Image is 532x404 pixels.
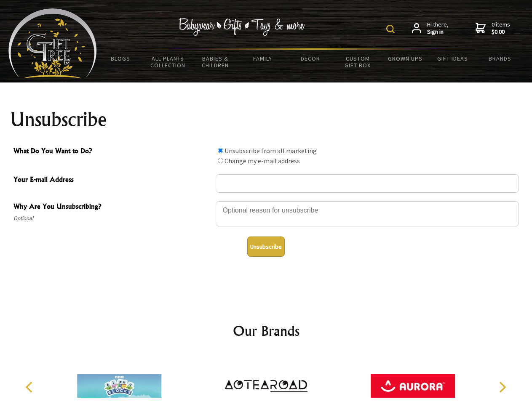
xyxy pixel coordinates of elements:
strong: $0.00 [492,28,510,36]
h2: Our Brands [17,321,516,341]
strong: Sign in [427,28,449,36]
a: Babies & Children [192,50,239,74]
button: Next [493,378,511,396]
a: BLOGS [97,50,144,67]
input: What Do You Want to Do? [218,148,223,153]
span: Your E-mail Address [13,174,211,186]
button: Previous [21,378,40,396]
textarea: Why Are You Unsubscribing? [216,201,519,226]
img: Babywear - Gifts - Toys & more [179,18,305,36]
span: Optional [13,213,211,223]
input: Your E-mail Address [216,174,519,193]
a: Decor [286,50,334,67]
a: Brands [476,50,524,67]
button: Unsubscribe [247,237,285,257]
a: All Plants Collection [144,50,192,74]
h1: Unsubscribe [10,109,522,130]
span: 0 items [492,21,510,36]
input: What Do You Want to Do? [218,158,223,163]
a: Hi there,Sign in [412,21,449,36]
a: Custom Gift Box [334,50,382,74]
span: Hi there, [427,21,449,36]
a: 0 items$0.00 [476,21,510,36]
span: Why Are You Unsubscribing? [13,201,211,213]
a: Gift Ideas [429,50,476,67]
span: What Do You Want to Do? [13,146,211,158]
a: Grown Ups [381,50,429,67]
label: Unsubscribe from all marketing [225,146,317,155]
a: Family [239,50,287,67]
img: product search [386,25,395,33]
img: Babyware - Gifts - Toys and more... [8,8,97,78]
label: Change my e-mail address [225,157,300,165]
